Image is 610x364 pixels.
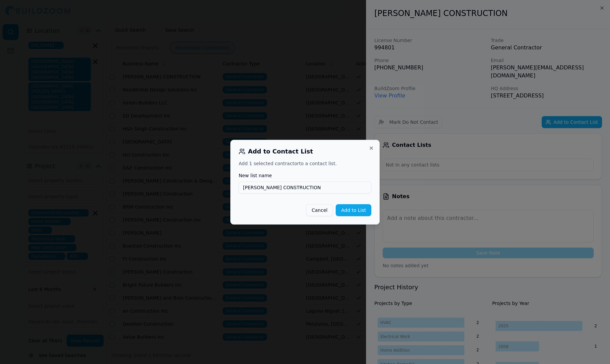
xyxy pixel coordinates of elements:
label: New list name [239,172,272,179]
div: Add 1 selected contractor to a contact list. [239,160,371,167]
input: Enter list name... [239,181,371,194]
h2: Add to Contact List [239,148,371,155]
button: Add to List [336,204,371,216]
button: Cancel [306,204,333,216]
